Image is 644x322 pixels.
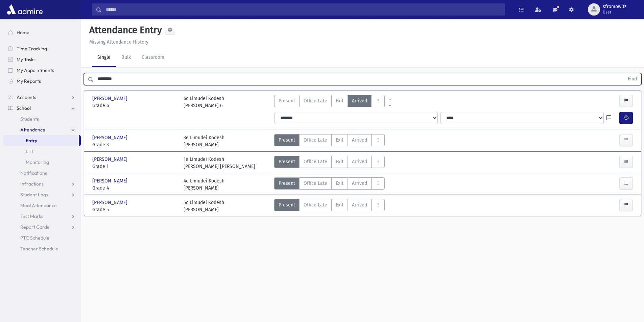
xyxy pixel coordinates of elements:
[3,92,81,103] a: Accounts
[3,243,81,254] a: Teacher Schedule
[3,54,81,65] a: My Tasks
[17,67,54,73] span: My Appointments
[92,134,129,141] span: [PERSON_NAME]
[20,246,58,252] span: Teacher Schedule
[352,180,367,187] span: Arrived
[352,137,367,144] span: Arrived
[336,158,343,165] span: Exit
[20,127,45,133] span: Attendance
[274,95,385,109] div: AttTypes
[92,199,129,206] span: [PERSON_NAME]
[184,134,224,148] div: 3e Limudei Kodesh [PERSON_NAME]
[3,157,81,168] a: Monitoring
[3,65,81,76] a: My Appointments
[336,201,343,208] span: Exit
[87,39,148,45] a: Missing Attendance History
[279,97,295,104] span: Present
[92,206,177,213] span: Grade 5
[3,76,81,86] a: My Reports
[304,180,327,187] span: Office Late
[17,78,41,84] span: My Reports
[17,29,29,35] span: Home
[92,177,129,184] span: [PERSON_NAME]
[3,114,81,124] a: Students
[26,159,49,165] span: Monitoring
[624,73,641,85] button: Find
[92,48,116,67] a: Single
[92,184,177,192] span: Grade 4
[89,39,148,45] u: Missing Attendance History
[304,137,327,144] span: Office Late
[184,199,224,213] div: 5c Limudei Kodesh [PERSON_NAME]
[3,103,81,114] a: School
[3,27,81,38] a: Home
[26,138,37,144] span: Entry
[92,95,129,102] span: [PERSON_NAME]
[20,235,49,241] span: PTC Schedule
[336,180,343,187] span: Exit
[5,3,44,16] img: AdmirePro
[87,24,162,36] h5: Attendance Entry
[17,94,36,100] span: Accounts
[279,137,295,144] span: Present
[102,3,505,16] input: Search
[3,211,81,222] a: Test Marks
[3,232,81,243] a: PTC Schedule
[92,102,177,109] span: Grade 6
[279,201,295,208] span: Present
[92,163,177,170] span: Grade 1
[274,156,385,170] div: AttTypes
[352,201,367,208] span: Arrived
[184,95,224,109] div: 6c Limudei Kodesh [PERSON_NAME] 6
[274,177,385,192] div: AttTypes
[20,202,57,208] span: Meal Attendance
[603,9,626,15] span: User
[116,48,136,67] a: Bulk
[20,170,47,176] span: Notifications
[3,178,81,189] a: Infractions
[304,158,327,165] span: Office Late
[3,222,81,232] a: Report Cards
[352,158,367,165] span: Arrived
[20,181,44,187] span: Infractions
[3,168,81,178] a: Notifications
[352,97,367,104] span: Arrived
[3,124,81,135] a: Attendance
[603,4,626,9] span: sfromowitz
[274,199,385,213] div: AttTypes
[279,180,295,187] span: Present
[304,97,327,104] span: Office Late
[184,177,224,192] div: 4e Limudei Kodesh [PERSON_NAME]
[20,116,39,122] span: Students
[3,146,81,157] a: List
[304,201,327,208] span: Office Late
[336,137,343,144] span: Exit
[3,200,81,211] a: Meal Attendance
[184,156,255,170] div: 1e Limudei Kodesh [PERSON_NAME] [PERSON_NAME]
[20,192,48,198] span: Student Logs
[279,158,295,165] span: Present
[274,134,385,148] div: AttTypes
[136,48,170,67] a: Classroom
[92,141,177,148] span: Grade 3
[20,213,43,219] span: Test Marks
[92,156,129,163] span: [PERSON_NAME]
[17,56,35,63] span: My Tasks
[3,189,81,200] a: Student Logs
[26,148,33,154] span: List
[17,46,47,52] span: Time Tracking
[20,224,49,230] span: Report Cards
[3,43,81,54] a: Time Tracking
[336,97,343,104] span: Exit
[3,135,79,146] a: Entry
[17,105,31,111] span: School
